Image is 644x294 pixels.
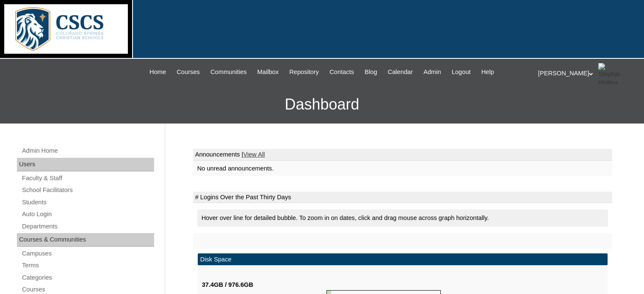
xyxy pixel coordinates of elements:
td: No unread announcements. [193,161,612,176]
a: Calendar [384,67,417,77]
a: Logout [448,67,475,77]
span: Logout [452,67,471,77]
a: Mailbox [253,67,283,77]
img: Stephanie Phillips [598,63,619,84]
a: View All [243,151,265,158]
td: Disk Space [198,253,608,266]
a: Blog [360,67,381,77]
a: Auto Login [21,209,154,220]
a: Students [21,197,154,208]
div: Hover over line for detailed bubble. To zoom in on dates, click and drag mouse across graph horiz... [197,209,608,227]
a: School Facilitators [21,185,154,195]
span: Blog [365,67,377,77]
a: Courses [172,67,204,77]
a: Categories [21,272,154,283]
a: Departments [21,221,154,232]
a: Help [477,67,498,77]
a: Terms [21,260,154,271]
span: Mailbox [257,67,279,77]
img: logo-white.png [4,4,128,54]
span: Contacts [329,67,354,77]
span: Courses [177,67,200,77]
div: Users [17,158,154,171]
a: Campuses [21,248,154,259]
td: Announcements | [193,149,612,161]
span: Help [481,67,494,77]
a: Repository [285,67,323,77]
span: Home [149,67,166,77]
div: Courses & Communities [17,233,154,247]
a: Faculty & Staff [21,173,154,184]
span: Repository [289,67,319,77]
h3: Dashboard [4,85,640,124]
span: Communities [210,67,247,77]
a: Home [145,67,170,77]
div: [PERSON_NAME] [538,63,636,84]
a: Admin [419,67,445,77]
span: Admin [423,67,441,77]
td: # Logins Over the Past Thirty Days [193,192,612,203]
a: Admin Home [21,146,154,156]
a: Contacts [325,67,358,77]
a: Communities [206,67,251,77]
span: Calendar [388,67,413,77]
div: 37.4GB / 976.6GB [202,280,326,289]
